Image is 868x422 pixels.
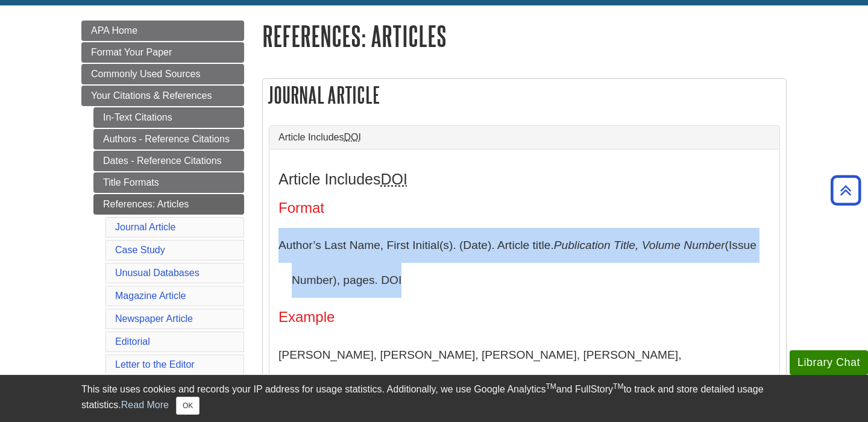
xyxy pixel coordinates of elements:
a: Authors - Reference Citations [93,129,244,150]
span: APA Home [91,25,137,36]
sup: TM [546,382,556,391]
a: Back to Top [826,182,865,198]
h3: Article Includes [278,171,770,188]
a: Journal Article [115,222,176,232]
a: Newspaper Article [115,313,193,324]
h1: References: Articles [262,20,787,51]
a: Title Formats [93,172,244,193]
abbr: Digital Object Identifier. This is the string of numbers associated with a particular article. No... [381,171,407,187]
a: In-Text Citations [93,107,244,128]
h4: Format [278,200,770,216]
a: Letter to the Editor [115,359,195,370]
div: This site uses cookies and records your IP address for usage statistics. Additionally, we use Goo... [81,382,787,415]
a: Read More [121,400,169,410]
a: Commonly Used Sources [81,64,244,84]
a: Your Citations & References [81,86,244,106]
button: Close [176,397,200,415]
sup: TM [613,382,623,391]
span: Commonly Used Sources [91,69,200,79]
a: Dates - Reference Citations [93,151,244,171]
button: Library Chat [790,350,868,375]
span: Your Citations & References [91,90,212,101]
a: Unusual Databases [115,268,200,278]
span: Format Your Paper [91,47,172,57]
a: Case Study [115,245,165,255]
h2: Journal Article [263,79,786,111]
h4: Example [278,309,770,325]
p: Author’s Last Name, First Initial(s). (Date). Article title. (Issue Number), pages. DOI [278,228,770,297]
a: Article IncludesDOI [278,132,770,143]
i: Publication Title, Volume Number [554,239,725,251]
a: Magazine Article [115,291,186,301]
a: Format Your Paper [81,42,244,63]
a: APA Home [81,20,244,41]
a: Editorial [115,336,150,347]
a: References: Articles [93,194,244,215]
abbr: Digital Object Identifier. This is the string of numbers associated with a particular article. No... [344,132,361,142]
